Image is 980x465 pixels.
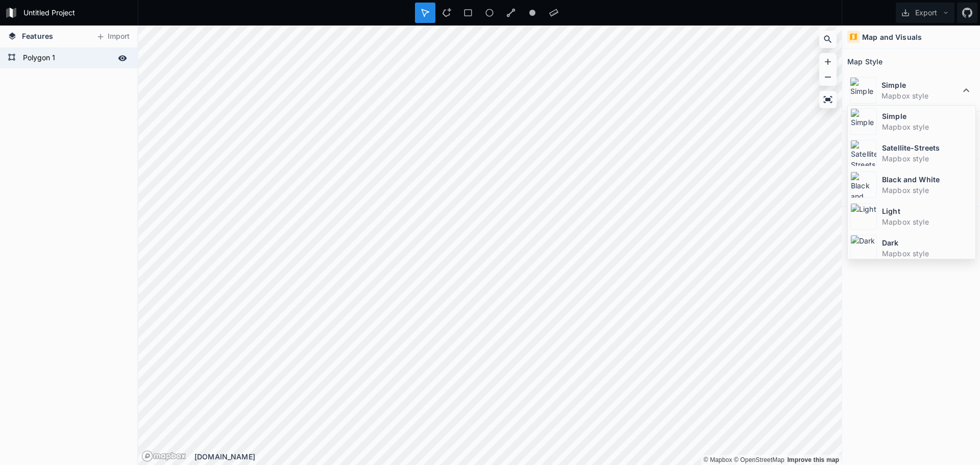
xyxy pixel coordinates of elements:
[850,108,877,135] img: Simple
[22,31,53,41] span: Features
[734,456,785,463] a: OpenStreetMap
[882,237,973,248] dt: Dark
[882,216,973,227] dd: Mapbox style
[882,248,973,259] dd: Mapbox style
[847,54,883,69] h2: Map Style
[882,153,973,164] dd: Mapbox style
[881,80,960,90] dt: Simple
[882,121,973,132] dd: Mapbox style
[850,77,876,104] img: Simple
[882,142,973,153] dt: Satellite-Streets
[850,235,877,261] img: Dark
[850,140,877,166] img: Satellite-Streets
[882,174,973,185] dt: Black and White
[882,206,973,216] dt: Light
[787,456,839,463] a: Map feedback
[703,456,732,463] a: Mapbox
[194,451,842,462] div: [DOMAIN_NAME]
[896,3,954,23] button: Export
[141,450,186,462] a: Mapbox logo
[91,29,135,45] button: Import
[862,32,922,42] h4: Map and Visuals
[850,203,877,230] img: Light
[881,90,960,101] dd: Mapbox style
[850,172,877,198] img: Black and White
[882,111,973,121] dt: Simple
[882,185,973,195] dd: Mapbox style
